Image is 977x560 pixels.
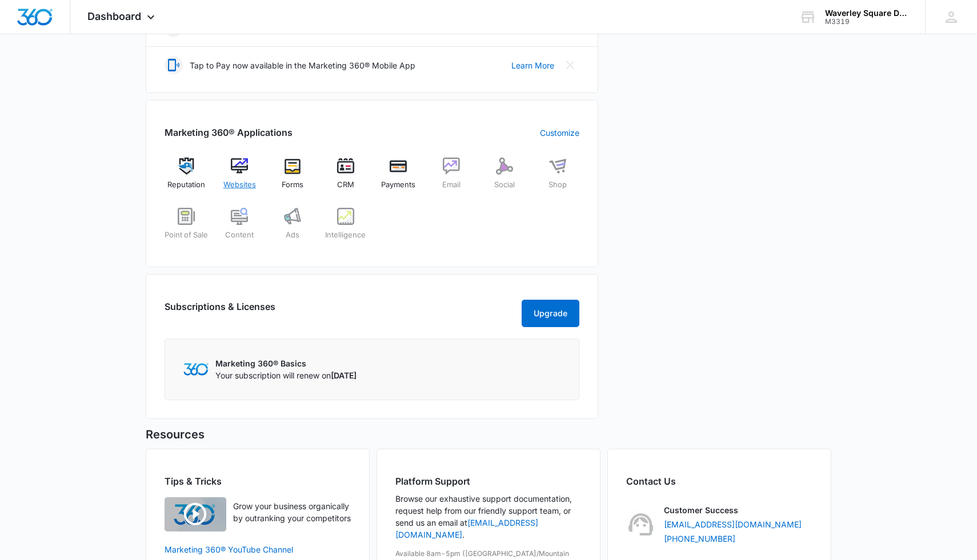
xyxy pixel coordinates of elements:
h5: Resources [146,426,831,443]
img: Quick Overview Video [165,497,226,531]
button: Upgrade [522,300,579,327]
div: account name [825,9,908,18]
span: Point of Sale [165,229,208,241]
h2: Subscriptions & Licenses [165,300,275,323]
span: Websites [223,179,256,191]
a: [PHONE_NUMBER] [664,533,735,545]
a: Marketing 360® YouTube Channel [165,543,351,555]
span: Content [225,229,254,241]
span: Intelligence [325,229,366,241]
a: Customize [540,127,579,139]
span: CRM [337,179,354,191]
span: Dashboard [87,10,141,22]
a: Shop [535,158,579,199]
button: Close [561,56,579,74]
img: Marketing 360 Logo [183,363,209,375]
span: [DATE] [331,370,357,380]
span: Social [494,179,515,191]
p: Tap to Pay now available in the Marketing 360® Mobile App [190,59,415,71]
h2: Marketing 360® Applications [165,126,293,139]
span: Shop [548,179,567,191]
a: Content [218,208,262,249]
p: Browse our exhaustive support documentation, request help from our friendly support team, or send... [395,493,582,541]
a: Learn More [511,59,554,71]
a: [EMAIL_ADDRESS][DOMAIN_NAME] [664,518,802,530]
a: Email [430,158,474,199]
div: account id [825,18,908,26]
span: Payments [381,179,415,191]
span: Ads [286,229,299,241]
a: Reputation [165,158,209,199]
a: CRM [323,158,367,199]
a: Intelligence [323,208,367,249]
a: Websites [218,158,262,199]
a: Payments [377,158,421,199]
h2: Platform Support [395,474,582,488]
a: Social [483,158,527,199]
img: Customer Success [626,510,656,539]
p: Grow your business organically by outranking your competitors [233,500,351,524]
span: Reputation [167,179,205,191]
h2: Tips & Tricks [165,474,351,488]
a: Forms [271,158,315,199]
a: Point of Sale [165,208,209,249]
h2: Contact Us [626,474,812,488]
p: Customer Success [664,504,738,516]
p: Marketing 360® Basics [215,357,357,369]
a: Ads [271,208,315,249]
span: Forms [282,179,303,191]
span: Email [442,179,461,191]
p: Your subscription will renew on [215,369,357,381]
